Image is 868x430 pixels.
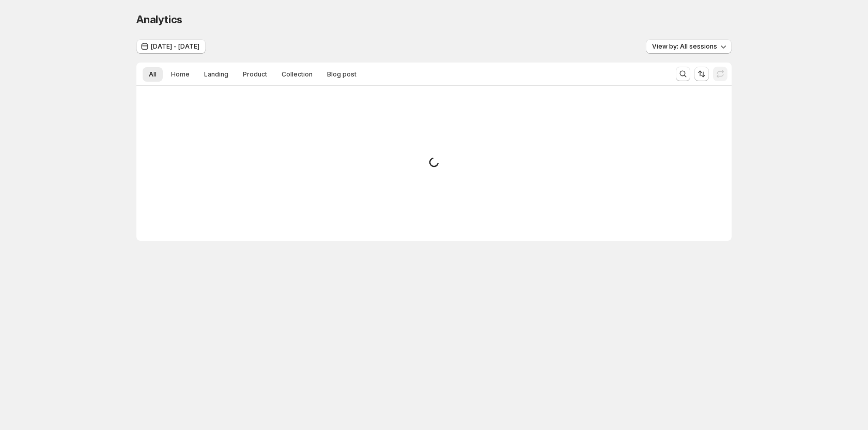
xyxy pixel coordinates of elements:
span: Product [243,70,267,79]
button: Sort the results [694,67,709,81]
span: Landing [204,70,228,79]
span: [DATE] - [DATE] [151,42,199,51]
span: Home [171,70,190,79]
span: All [149,70,157,79]
span: Blog post [327,70,357,79]
button: Search and filter results [676,67,690,81]
span: Collection [282,70,313,79]
span: Analytics [136,13,182,26]
span: View by: All sessions [652,42,717,51]
button: View by: All sessions [646,39,732,54]
button: [DATE] - [DATE] [136,39,206,54]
